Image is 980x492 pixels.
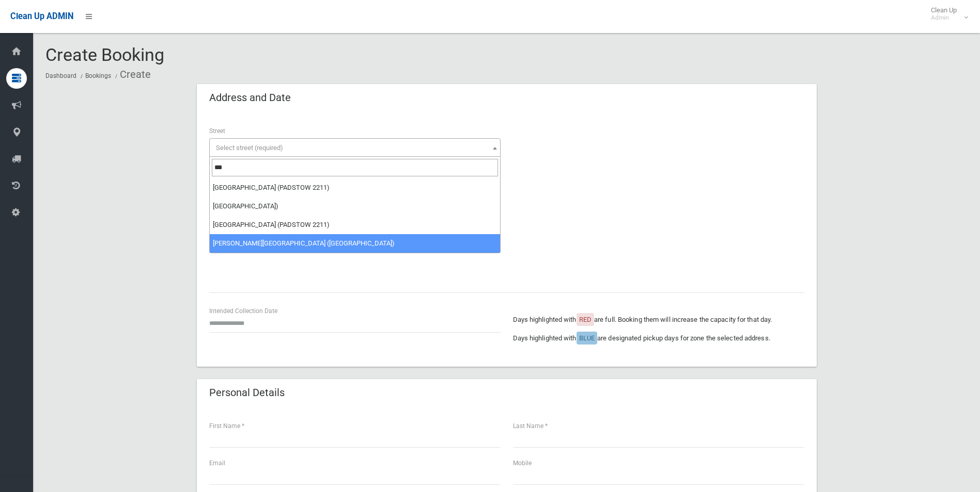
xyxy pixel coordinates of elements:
[113,65,151,84] li: Create
[210,178,500,197] li: [GEOGRAPHIC_DATA] (PADSTOW 2211)
[210,234,500,253] li: [PERSON_NAME][GEOGRAPHIC_DATA] ([GEOGRAPHIC_DATA])
[210,216,500,234] li: [GEOGRAPHIC_DATA] (PADSTOW 2211)
[931,14,957,22] small: Admin
[85,72,111,79] a: Bookings
[926,6,967,22] span: Clean Up
[579,334,595,342] span: BLUE
[210,197,500,216] li: [GEOGRAPHIC_DATA])
[197,383,297,403] header: Personal Details
[216,144,283,152] span: Select street (required)
[45,44,164,65] span: Create Booking
[513,332,804,345] p: Days highlighted with are designated pickup days for zone the selected address.
[10,11,73,21] span: Clean Up ADMIN
[513,314,804,326] p: Days highlighted with are full. Booking them will increase the capacity for that day.
[579,316,592,323] span: RED
[197,88,303,108] header: Address and Date
[45,72,76,79] a: Dashboard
